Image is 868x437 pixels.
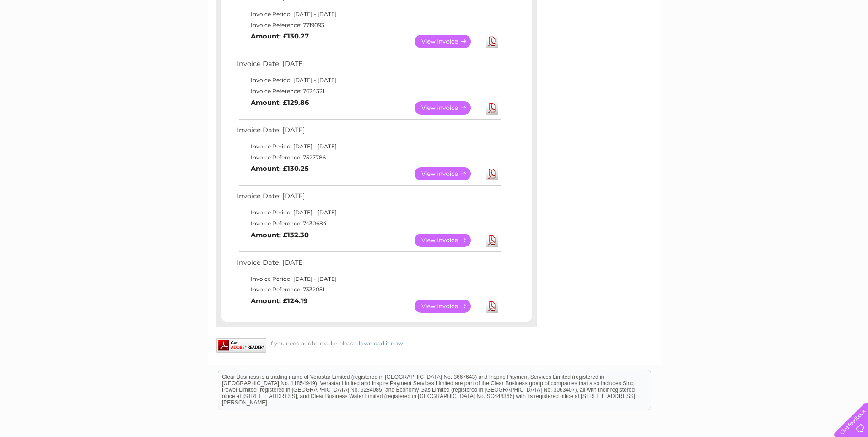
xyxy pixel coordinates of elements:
div: Clear Business is a trading name of Verastar Limited (registered in [GEOGRAPHIC_DATA] No. 3667643... [218,5,651,44]
td: Invoice Reference: 7332051 [235,284,502,295]
a: Telecoms [755,39,783,46]
a: Download [486,101,498,115]
a: View [415,35,482,48]
a: 0333 014 3131 [695,5,759,16]
td: Invoice Period: [DATE] - [DATE] [235,207,502,218]
a: download it now [356,340,403,347]
b: Amount: £130.27 [251,32,309,40]
b: Amount: £124.19 [251,297,307,305]
b: Amount: £129.86 [251,98,309,107]
td: Invoice Date: [DATE] [235,58,502,75]
td: Invoice Reference: 7527786 [235,152,502,163]
b: Amount: £132.30 [251,231,309,239]
a: Download [486,234,498,247]
a: View [415,167,482,180]
a: Water [707,39,724,46]
a: View [415,300,482,313]
td: Invoice Reference: 7719093 [235,20,502,31]
a: Energy [730,39,750,46]
b: Amount: £130.25 [251,164,309,173]
td: Invoice Reference: 7430684 [235,218,502,229]
td: Invoice Date: [DATE] [235,190,502,207]
div: If you need adobe reader please . [216,338,537,347]
td: Invoice Period: [DATE] - [DATE] [235,75,502,86]
a: Contact [807,39,830,46]
a: View [415,234,482,247]
td: Invoice Period: [DATE] - [DATE] [235,141,502,152]
td: Invoice Period: [DATE] - [DATE] [235,9,502,20]
a: View [415,101,482,115]
img: logo.png [30,24,77,52]
td: Invoice Date: [DATE] [235,124,502,141]
td: Invoice Period: [DATE] - [DATE] [235,273,502,284]
a: Download [486,35,498,48]
a: Download [486,167,498,180]
td: Invoice Date: [DATE] [235,257,502,273]
td: Invoice Reference: 7624321 [235,86,502,97]
a: Log out [838,39,859,46]
a: Download [486,300,498,313]
a: Blog [788,39,802,46]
